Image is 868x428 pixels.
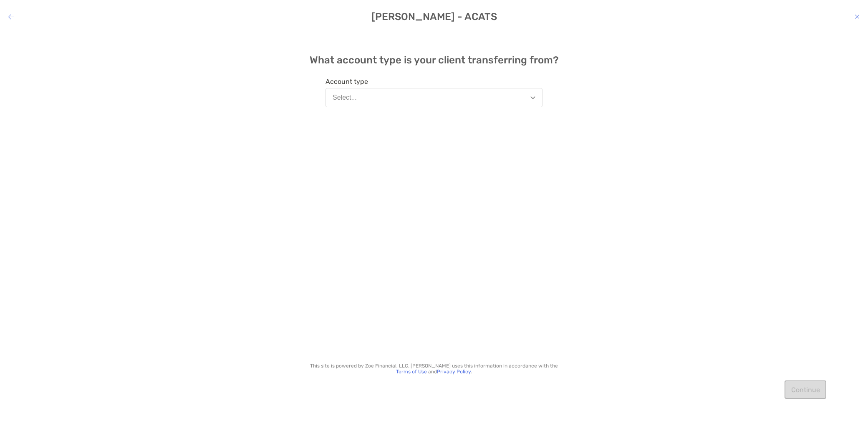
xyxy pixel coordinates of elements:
[530,96,535,99] img: Open dropdown arrow
[308,363,560,375] p: This site is powered by Zoe Financial, LLC. [PERSON_NAME] uses this information in accordance wit...
[310,54,559,66] h4: What account type is your client transferring from?
[396,369,427,375] a: Terms of Use
[333,94,357,101] div: Select...
[437,369,471,375] a: Privacy Policy
[325,88,542,107] button: Select...
[325,78,542,86] span: Account type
